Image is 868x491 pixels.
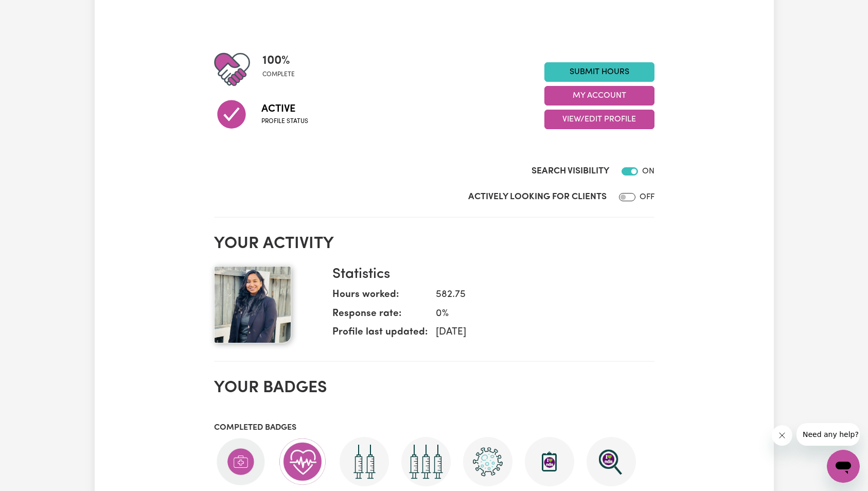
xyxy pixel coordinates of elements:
[332,288,428,307] dt: Hours worked:
[214,423,654,433] h3: Completed badges
[214,378,654,398] h2: Your badges
[262,70,295,79] span: complete
[428,288,646,303] dd: 582.75
[532,165,609,178] label: Search Visibility
[214,234,654,254] h2: Your activity
[262,51,303,87] div: Profile completeness: 100%
[214,266,291,343] img: Your profile picture
[642,167,654,176] span: ON
[401,437,451,486] img: Care and support worker has received booster dose of COVID-19 vaccination
[332,307,428,326] dt: Response rate:
[544,86,654,106] button: My Account
[332,266,646,284] h3: Statistics
[544,62,654,82] a: Submit Hours
[340,437,389,486] img: Care and support worker has received 2 doses of COVID-19 vaccine
[796,423,860,446] iframe: Message from company
[468,190,607,204] label: Actively Looking for Clients
[640,193,654,201] span: OFF
[544,110,654,129] button: View/Edit Profile
[428,307,646,322] dd: 0 %
[261,117,308,126] span: Profile status
[332,325,428,344] dt: Profile last updated:
[428,325,646,340] dd: [DATE]
[463,437,512,486] img: CS Academy: COVID-19 Infection Control Training course completed
[278,437,327,486] img: Care and support worker has completed CPR Certification
[262,51,295,70] span: 100 %
[261,101,308,117] span: Active
[587,437,636,486] img: NDIS Worker Screening Verified
[525,437,574,486] img: CS Academy: Introduction to NDIS Worker Training course completed
[827,450,860,483] iframe: Button to launch messaging window
[216,437,265,486] img: Care and support worker has completed First Aid Certification
[772,425,792,446] iframe: Close message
